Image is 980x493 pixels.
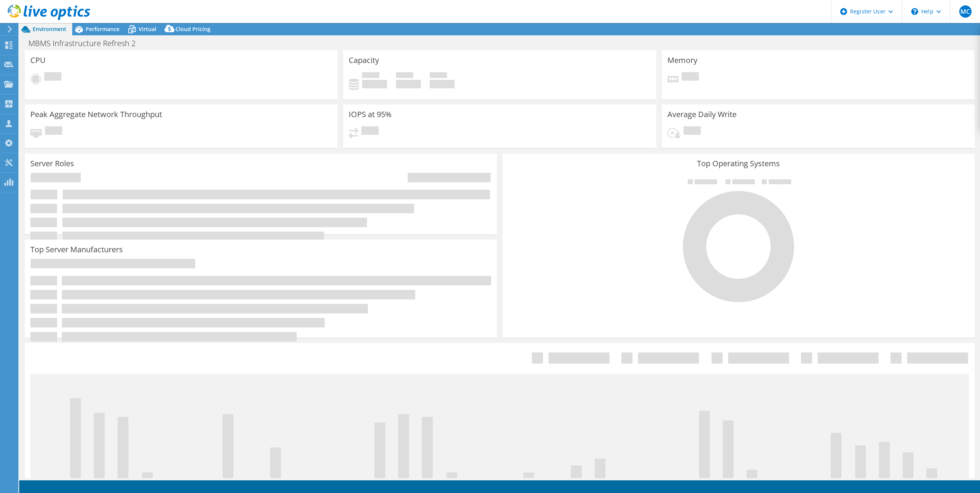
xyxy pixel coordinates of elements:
[362,80,387,88] h4: 0 GiB
[396,72,413,80] span: Free
[396,80,421,88] h4: 0 GiB
[508,159,969,168] h3: Top Operating Systems
[362,72,379,80] span: Used
[349,56,379,65] h3: Capacity
[430,72,447,80] span: Total
[430,80,455,88] h4: 0 GiB
[45,126,62,137] span: Pending
[349,110,392,119] h3: IOPS at 95%
[30,159,74,168] h3: Server Roles
[911,8,918,15] svg: \n
[44,72,61,83] span: Pending
[25,39,147,48] h1: MBMS Infrastructure Refresh 2
[959,5,972,18] span: MC
[667,56,697,65] h3: Memory
[682,72,699,83] span: Pending
[684,126,701,137] span: Pending
[667,110,737,119] h3: Average Daily Write
[30,110,162,119] h3: Peak Aggregate Network Throughput
[86,25,119,33] span: Performance
[175,25,210,33] span: Cloud Pricing
[30,56,46,65] h3: CPU
[361,126,379,137] span: Pending
[139,25,156,33] span: Virtual
[33,25,66,33] span: Environment
[30,245,123,254] h3: Top Server Manufacturers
